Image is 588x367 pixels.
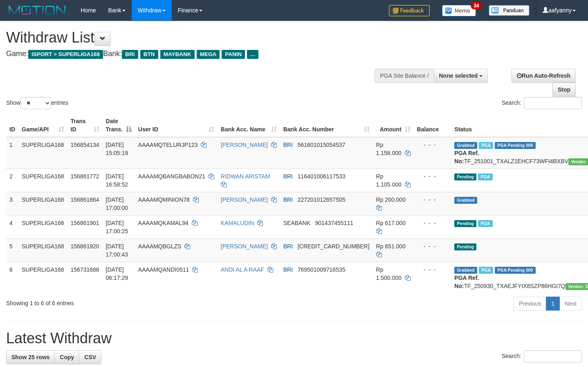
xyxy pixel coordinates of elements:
span: AAAAMQBANGBABON21 [138,173,205,180]
img: panduan.png [489,5,530,16]
div: - - - [417,219,448,227]
span: MAYBANK [160,50,195,59]
a: [PERSON_NAME] [221,243,268,250]
th: Balance [414,114,451,137]
span: Pending [454,243,476,250]
label: Show entries [6,97,68,109]
th: ID [6,114,18,137]
span: Copy 116401006117533 to clipboard [298,173,346,180]
a: Show 25 rows [6,350,55,364]
span: Copy 769501009716535 to clipboard [298,266,346,273]
a: 1 [546,297,560,311]
span: BTN [140,50,158,59]
a: Copy [54,350,79,364]
td: 6 [6,262,18,293]
span: BRI [122,50,138,59]
span: 156861772 [71,173,99,180]
td: 2 [6,169,18,192]
b: PGA Ref. No: [454,275,479,289]
span: Rp 651.000 [376,243,406,250]
span: 156861901 [71,220,99,226]
span: Rp 617.000 [376,220,406,226]
a: Run Auto-Refresh [512,69,576,83]
span: Rp 1.105.000 [376,173,402,188]
span: ISPORT > SUPERLIGA168 [28,50,103,59]
span: Pending [454,173,476,180]
span: [DATE] 17:00:25 [106,220,128,234]
div: PGA Site Balance / [375,69,433,83]
span: Rp 1.158.000 [376,142,402,156]
input: Search: [524,350,582,362]
span: AAAAMQANDI0511 [138,266,189,273]
th: User ID: activate to sort column ascending [135,114,218,137]
span: AAAAMQBGLZS [138,243,182,250]
span: Grabbed [454,267,477,274]
div: - - - [417,266,448,274]
b: PGA Ref. No: [454,150,479,164]
td: 3 [6,192,18,215]
span: [DATE] 06:17:29 [106,266,128,281]
a: [PERSON_NAME] [221,196,268,203]
span: AAAAMQTELURJP123 [138,142,198,148]
th: Trans ID: activate to sort column ascending [67,114,103,137]
h1: Latest Withdraw [6,330,582,347]
span: 156854134 [71,142,99,148]
span: CSV [84,354,96,360]
a: ANDI AL A RAAF [221,266,264,273]
span: Rp 1.500.000 [376,266,402,281]
span: Copy [60,354,74,360]
span: 34 [471,2,482,9]
span: Copy 901437455111 to clipboard [315,220,353,226]
a: Previous [514,297,546,311]
span: 156861920 [71,243,99,250]
th: Bank Acc. Name: activate to sort column ascending [218,114,280,137]
span: AAAAMQKAMAL94 [138,220,189,226]
span: Pending [454,220,476,227]
span: MEGA [197,50,220,59]
h1: Withdraw List [6,29,384,46]
span: 156731688 [71,266,99,273]
input: Search: [524,97,582,109]
h4: Game: Bank: [6,50,384,58]
span: BRI [283,196,293,203]
span: None selected [439,72,478,79]
span: 156861864 [71,196,99,203]
div: - - - [417,242,448,250]
a: KAMALUDIN [221,220,254,226]
span: BRI [283,173,293,180]
a: [PERSON_NAME] [221,142,268,148]
img: Feedback.jpg [389,5,430,16]
span: Grabbed [454,142,477,149]
td: SUPERLIGA168 [18,137,67,169]
span: Copy 111101022224507 to clipboard [298,243,370,250]
span: PGA Pending [495,267,536,274]
span: BRI [283,142,293,148]
label: Search: [502,350,582,362]
span: BRI [283,243,293,250]
span: PGA Pending [495,142,536,149]
th: Bank Acc. Number: activate to sort column ascending [280,114,373,137]
span: BRI [283,266,293,273]
div: Showing 1 to 6 of 6 entries [6,296,239,307]
span: Grabbed [454,197,477,204]
span: Copy 227201012657505 to clipboard [298,196,346,203]
span: [DATE] 17:00:43 [106,243,128,258]
td: SUPERLIGA168 [18,262,67,293]
td: 5 [6,239,18,262]
span: Marked by aafsengchandara [478,173,492,180]
a: Next [559,297,582,311]
td: 1 [6,137,18,169]
span: [DATE] 15:05:19 [106,142,128,156]
div: - - - [417,196,448,204]
div: - - - [417,172,448,180]
td: SUPERLIGA168 [18,169,67,192]
img: Button%20Memo.svg [442,5,476,16]
img: MOTION_logo.png [6,4,68,16]
span: AAAAMQMINION78 [138,196,190,203]
th: Amount: activate to sort column ascending [373,114,414,137]
th: Date Trans.: activate to sort column descending [103,114,135,137]
span: Copy 561601015054537 to clipboard [298,142,346,148]
th: Game/API: activate to sort column ascending [18,114,67,137]
span: Marked by aafromsomean [479,267,493,274]
td: 4 [6,215,18,239]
